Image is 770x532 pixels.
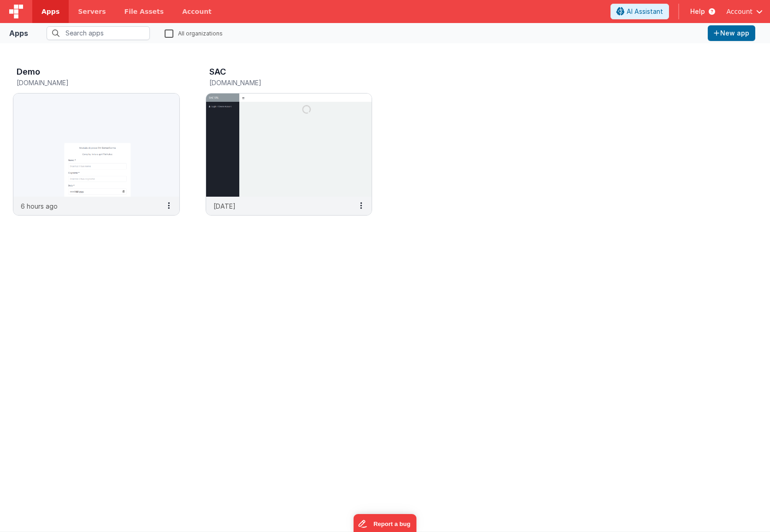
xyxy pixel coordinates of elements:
button: New app [708,25,755,41]
p: 6 hours ago [21,201,58,211]
span: File Assets [124,7,164,16]
span: Apps [41,7,59,16]
p: [DATE] [213,201,236,211]
span: Account [726,7,752,16]
span: Help [690,7,705,16]
h5: [DOMAIN_NAME] [17,79,157,86]
button: AI Assistant [610,4,669,19]
div: Apps [9,28,28,39]
span: AI Assistant [627,7,663,16]
h5: [DOMAIN_NAME] [209,79,349,86]
span: Servers [78,7,106,16]
button: Account [726,7,763,16]
h3: SAC [209,67,226,76]
input: Search apps [47,26,150,40]
label: All organizations [165,29,223,37]
h3: Demo [17,67,40,76]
